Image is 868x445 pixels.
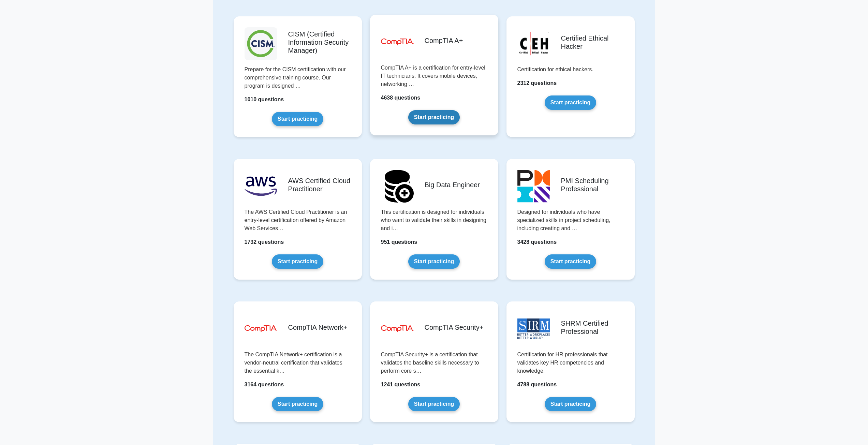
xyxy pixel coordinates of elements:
a: Start practicing [545,397,596,411]
a: Start practicing [272,112,323,126]
a: Start practicing [272,254,323,269]
a: Start practicing [408,254,460,269]
a: Start practicing [408,110,460,124]
a: Start practicing [545,254,596,269]
a: Start practicing [272,397,323,411]
a: Start practicing [545,95,596,110]
a: Start practicing [408,397,460,411]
